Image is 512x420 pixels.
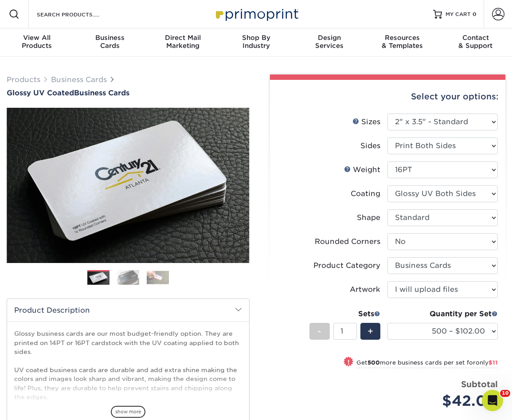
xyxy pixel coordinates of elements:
[439,34,512,42] span: Contact
[356,359,498,368] small: Get more business cards per set for
[7,89,250,97] a: Glossy UV CoatedBusiness Cards
[439,34,512,50] div: & Support
[476,359,498,366] span: only
[315,236,380,247] div: Rounded Corners
[366,34,439,50] div: & Templates
[446,11,471,18] span: MY CART
[350,284,380,295] div: Artwork
[7,75,40,84] a: Products
[73,34,146,42] span: Business
[360,141,380,151] div: Sides
[394,390,498,412] div: $42.00
[387,309,498,319] div: Quantity per Set
[7,89,250,97] h1: Business Cards
[357,212,380,223] div: Shape
[293,34,366,42] span: Design
[351,188,380,199] div: Coating
[473,11,477,17] span: 0
[367,359,380,366] strong: 500
[212,4,301,24] img: Primoprint
[352,117,380,127] div: Sizes
[461,379,498,389] strong: Subtotal
[317,325,321,338] span: -
[367,325,373,338] span: +
[117,270,139,285] img: Business Cards 02
[146,34,219,42] span: Direct Mail
[73,28,146,57] a: BusinessCards
[219,34,293,42] span: Shop By
[489,359,498,366] span: $11
[366,34,439,42] span: Resources
[146,28,219,57] a: Direct MailMarketing
[348,357,350,367] span: !
[277,80,499,114] div: Select your options:
[439,28,512,57] a: Contact& Support
[51,75,107,84] a: Business Cards
[7,89,74,97] span: Glossy UV Coated
[219,28,293,57] a: Shop ByIndustry
[293,34,366,50] div: Services
[482,390,503,411] iframe: Intercom live chat
[313,260,380,271] div: Product Category
[7,299,249,322] h2: Product Description
[293,28,366,57] a: DesignServices
[147,271,169,284] img: Business Cards 03
[219,34,293,50] div: Industry
[7,64,250,307] img: Glossy UV Coated 01
[366,28,439,57] a: Resources& Templates
[309,309,380,319] div: Sets
[500,390,510,397] span: 10
[73,34,146,50] div: Cards
[36,9,122,20] input: SEARCH PRODUCTS.....
[344,165,380,175] div: Weight
[87,267,109,289] img: Business Cards 01
[111,406,145,418] span: show more
[146,34,219,50] div: Marketing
